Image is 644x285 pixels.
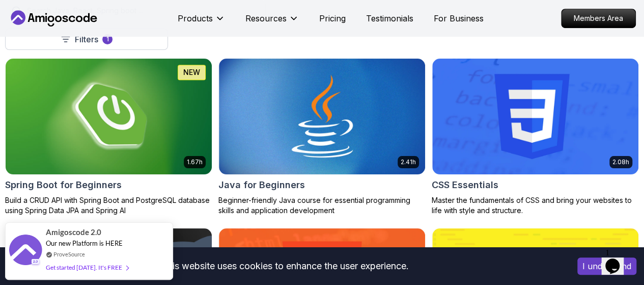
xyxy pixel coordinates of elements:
[366,12,413,24] a: Testimonials
[432,59,638,174] img: CSS Essentials card
[178,12,225,33] button: Products
[562,9,635,28] p: Members Area
[46,239,123,247] span: Our new Platform is HERE
[6,59,212,174] img: Spring Boot for Beginners card
[5,178,122,192] h2: Spring Boot for Beginners
[9,235,42,268] img: provesource social proof notification image
[218,58,426,216] a: Java for Beginners card2.41hJava for BeginnersBeginner-friendly Java course for essential program...
[106,35,109,43] p: 1
[75,33,98,45] p: Filters
[561,9,636,28] a: Members Area
[5,195,212,216] p: Build a CRUD API with Spring Boot and PostgreSQL database using Spring Data JPA and Spring AI
[5,58,212,216] a: Spring Boot for Beginners card1.67hNEWSpring Boot for BeginnersBuild a CRUD API with Spring Boot ...
[601,244,634,275] iframe: chat widget
[187,158,203,166] p: 1.67h
[612,158,629,166] p: 2.08h
[434,12,484,24] a: For Business
[432,195,639,216] p: Master the fundamentals of CSS and bring your websites to life with style and structure.
[319,12,346,24] a: Pricing
[218,178,305,192] h2: Java for Beginners
[178,12,213,24] p: Products
[183,67,200,77] p: NEW
[8,255,562,277] div: This website uses cookies to enhance the user experience.
[245,12,299,33] button: Resources
[432,178,498,192] h2: CSS Essentials
[5,29,168,50] button: Filters1
[577,257,636,275] button: Accept cookies
[46,262,128,273] div: Get started [DATE]. It's FREE
[218,195,426,216] p: Beginner-friendly Java course for essential programming skills and application development
[46,226,101,238] span: Amigoscode 2.0
[432,58,639,216] a: CSS Essentials card2.08hCSS EssentialsMaster the fundamentals of CSS and bring your websites to l...
[219,59,425,174] img: Java for Beginners card
[245,12,287,24] p: Resources
[53,250,85,258] a: ProveSource
[401,158,416,166] p: 2.41h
